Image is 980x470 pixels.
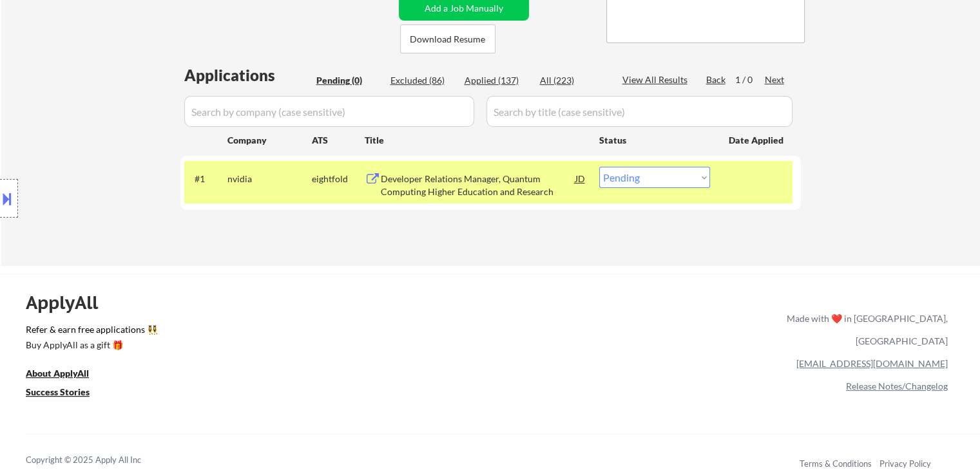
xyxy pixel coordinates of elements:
div: Developer Relations Manager, Quantum Computing Higher Education and Research [381,173,575,198]
a: Release Notes/Changelog [846,381,948,391]
div: 1 / 0 [735,73,765,86]
div: Made with ❤️ in [GEOGRAPHIC_DATA], [GEOGRAPHIC_DATA] [782,307,948,352]
div: Status [599,128,710,151]
input: Search by title (case sensitive) [486,96,793,127]
a: Privacy Policy [879,458,931,469]
a: Buy ApplyAll as a gift 🎁 [26,339,155,355]
div: JD [574,167,587,190]
div: Company [227,134,312,147]
div: Date Applied [729,134,785,147]
div: nvidia [227,173,312,185]
div: Pending (0) [316,74,381,87]
a: Refer & earn free applications 👯‍♀️ [26,325,517,339]
a: [EMAIL_ADDRESS][DOMAIN_NAME] [796,358,948,369]
div: Excluded (86) [390,74,455,87]
div: All (223) [540,74,604,87]
div: Buy ApplyAll as a gift 🎁 [26,341,155,350]
div: Title [365,134,587,147]
input: Search by company (case sensitive) [184,96,474,127]
u: About ApplyAll [26,368,89,379]
div: Applications [184,68,312,83]
a: Terms & Conditions [800,458,872,469]
div: View All Results [622,73,691,86]
div: ATS [312,134,365,147]
a: About ApplyAll [26,367,107,383]
a: Success Stories [26,386,107,402]
div: Applied (137) [465,74,529,87]
div: Copyright © 2025 Apply All Inc [26,454,174,467]
div: Back [706,73,727,86]
button: Download Resume [400,24,495,53]
div: eightfold [312,173,365,185]
u: Success Stories [26,386,90,397]
div: Next [765,73,785,86]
